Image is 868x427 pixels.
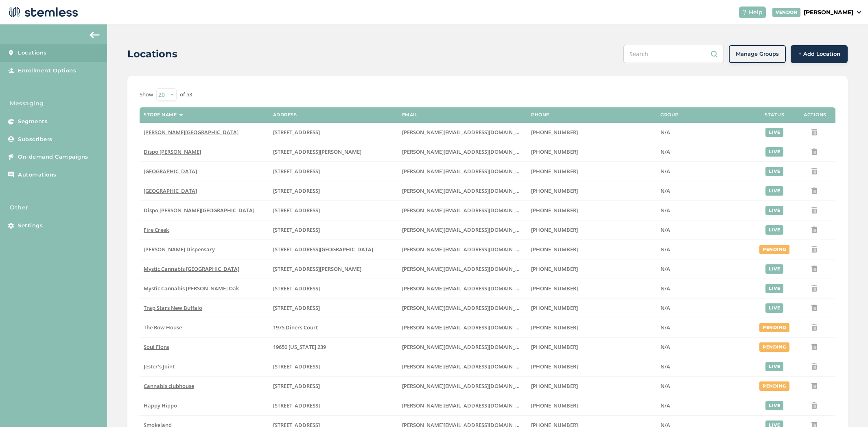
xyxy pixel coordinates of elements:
[144,187,265,194] label: Dispo Bay City South
[402,382,532,390] span: [PERSON_NAME][EMAIL_ADDRESS][DOMAIN_NAME]
[273,226,320,233] span: [STREET_ADDRESS]
[402,343,532,351] span: [PERSON_NAME][EMAIL_ADDRESS][DOMAIN_NAME]
[273,402,320,409] span: [STREET_ADDRESS]
[660,402,750,409] label: N/A
[144,148,265,155] label: Dispo Romeo
[402,266,523,272] label: ryan@dispojoy.com
[765,225,783,235] div: live
[660,285,750,292] label: N/A
[660,266,750,272] label: N/A
[144,168,265,175] label: Dispo Bay City North
[402,246,523,253] label: ryan@dispojoy.com
[144,382,194,390] span: Cannabis clubhouse
[144,363,175,370] span: Jester's Joint
[798,50,840,58] span: + Add Location
[402,363,523,370] label: ryan@dispojoy.com
[402,324,523,331] label: ryan@dispojoy.com
[402,207,532,214] span: [PERSON_NAME][EMAIL_ADDRESS][DOMAIN_NAME]
[531,343,578,351] span: [PHONE_NUMBER]
[759,381,789,391] div: pending
[531,226,578,233] span: [PHONE_NUMBER]
[660,227,750,233] label: N/A
[402,226,532,233] span: [PERSON_NAME][EMAIL_ADDRESS][DOMAIN_NAME]
[765,206,783,215] div: live
[273,304,320,312] span: [STREET_ADDRESS]
[531,324,578,331] span: [PHONE_NUMBER]
[402,129,523,136] label: ryan@dispojoy.com
[531,265,578,272] span: [PHONE_NUMBER]
[7,4,78,20] img: logo-dark-0685b13c.svg
[531,148,652,155] label: (206) 949-4141
[273,168,320,175] span: [STREET_ADDRESS]
[273,129,320,136] span: [STREET_ADDRESS]
[273,246,373,253] span: [STREET_ADDRESS][GEOGRAPHIC_DATA]
[736,50,779,58] span: Manage Groups
[273,266,394,272] label: 35005 Bordman Road
[90,32,100,38] img: icon-arrow-back-accent-c549486e.svg
[827,388,868,427] iframe: Chat Widget
[144,402,177,409] span: Happy Hippo
[144,129,238,136] span: [PERSON_NAME][GEOGRAPHIC_DATA]
[660,168,750,175] label: N/A
[402,285,523,292] label: ryan@dispojoy.com
[742,10,747,15] img: icon-help-white-03924b79.svg
[765,167,783,176] div: live
[772,8,800,17] div: VENDOR
[180,91,192,99] label: of 53
[531,305,652,312] label: (206) 949-4141
[179,114,183,116] img: icon-sort-1e1d7615.svg
[402,129,532,136] span: [PERSON_NAME][EMAIL_ADDRESS][DOMAIN_NAME]
[273,246,394,253] label: 1042 South Camino Del Pueblo
[402,246,532,253] span: [PERSON_NAME][EMAIL_ADDRESS][DOMAIN_NAME]
[144,168,197,175] span: [GEOGRAPHIC_DATA]
[144,324,265,331] label: The Row House
[729,45,786,63] button: Manage Groups
[531,344,652,351] label: (206) 949-4141
[531,168,578,175] span: [PHONE_NUMBER]
[144,246,215,253] span: [PERSON_NAME] Dispensary
[765,264,783,274] div: live
[623,45,724,63] input: Search
[531,246,578,253] span: [PHONE_NUMBER]
[140,91,153,99] label: Show
[18,67,76,75] span: Enrollment Options
[273,363,394,370] label: 70 Easton Avenue
[144,324,182,331] span: The Row House
[144,187,197,194] span: [GEOGRAPHIC_DATA]
[402,363,532,370] span: [PERSON_NAME][EMAIL_ADDRESS][DOMAIN_NAME]
[660,148,750,155] label: N/A
[531,285,652,292] label: (206) 949-4141
[273,265,361,272] span: [STREET_ADDRESS][PERSON_NAME]
[531,324,652,331] label: (206) 949-4141
[749,8,763,17] span: Help
[273,285,394,292] label: 253 South 3rd Street
[660,187,750,194] label: N/A
[531,382,578,390] span: [PHONE_NUMBER]
[402,112,418,118] label: Email
[791,45,848,63] button: + Add Location
[144,129,265,136] label: Dispo Hazel Park
[402,285,532,292] span: [PERSON_NAME][EMAIL_ADDRESS][DOMAIN_NAME]
[765,186,783,196] div: live
[804,8,853,17] p: [PERSON_NAME]
[273,148,394,155] label: 100 Shafer Drive
[144,343,169,351] span: Soul Flora
[402,305,523,312] label: ryan@dispojoy.com
[402,324,532,331] span: [PERSON_NAME][EMAIL_ADDRESS][DOMAIN_NAME]
[144,402,265,409] label: Happy Hippo
[660,207,750,214] label: N/A
[402,383,523,390] label: ryan@dispojoy.com
[402,148,523,155] label: ryan@dispojoy.com
[765,303,783,313] div: live
[531,187,578,194] span: [PHONE_NUMBER]
[402,265,532,272] span: [PERSON_NAME][EMAIL_ADDRESS][DOMAIN_NAME]
[531,227,652,233] label: (206) 949-4141
[402,402,523,409] label: ryan@dispojoy.com
[531,363,578,370] span: [PHONE_NUMBER]
[660,129,750,136] label: N/A
[402,168,532,175] span: [PERSON_NAME][EMAIL_ADDRESS][DOMAIN_NAME]
[531,402,578,409] span: [PHONE_NUMBER]
[273,112,297,118] label: Address
[144,148,201,155] span: Dispo [PERSON_NAME]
